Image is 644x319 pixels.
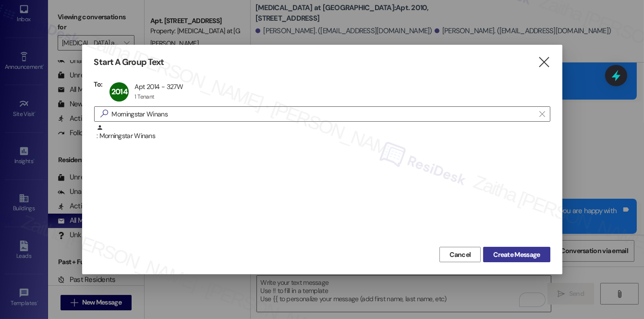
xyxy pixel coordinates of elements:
[439,247,481,262] button: Cancel
[537,57,550,67] i: 
[483,247,550,262] button: Create Message
[94,80,103,89] h3: To:
[134,93,154,101] div: 1 Tenant
[535,107,550,121] button: Clear text
[97,124,550,141] div: : Morningstar Winans
[539,110,545,118] i: 
[94,57,164,68] h3: Start A Group Text
[97,109,112,119] i: 
[94,124,550,148] div: : Morningstar Winans
[112,107,535,121] input: Search for any contact or apartment
[111,87,127,97] span: 2014
[450,250,471,260] span: Cancel
[134,82,183,91] div: Apt 2014 - 327W
[493,250,540,260] span: Create Message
